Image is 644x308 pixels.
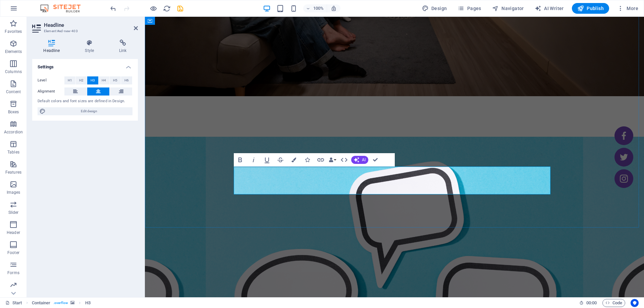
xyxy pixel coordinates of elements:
[489,3,527,14] button: Navigator
[591,300,592,305] span: :
[32,59,138,71] h4: Settings
[109,4,117,12] button: undo
[586,299,597,307] span: 00 00
[5,29,22,34] p: Favorites
[87,76,98,84] button: H3
[301,153,314,167] button: Icons
[74,40,108,54] h4: Style
[338,153,351,167] button: HTML
[6,89,21,95] p: Content
[109,5,117,12] i: Undo: Change distance (Ctrl+Z)
[535,5,564,12] span: AI Writer
[458,5,481,12] span: Pages
[617,5,638,12] span: More
[532,3,567,14] button: AI Writer
[234,153,247,167] button: Bold (Ctrl+B)
[602,299,625,307] button: Code
[44,28,124,34] h3: Element #ed-new-403
[5,49,22,54] p: Elements
[369,153,382,167] button: Confirm (Ctrl+⏎)
[176,4,184,12] button: save
[5,170,21,175] p: Features
[53,299,68,307] span: . overflow
[328,153,337,167] button: Data Bindings
[38,107,132,115] button: Edit design
[32,40,74,54] h4: Headline
[362,158,366,162] span: AI
[303,4,327,12] button: 100%
[614,3,641,14] button: More
[351,156,368,164] button: AI
[48,107,130,115] span: Edit design
[124,76,129,84] span: H6
[64,76,75,84] button: H1
[7,250,19,255] p: Footer
[572,3,609,14] button: Publish
[121,76,132,84] button: H6
[149,4,157,12] button: Click here to leave preview mode and continue editing
[313,4,324,12] h6: 100%
[261,153,273,167] button: Underline (Ctrl+U)
[8,210,19,215] p: Slider
[99,76,110,84] button: H4
[163,4,171,12] button: reload
[32,299,51,307] span: Click to select. Double-click to edit
[422,5,447,12] span: Design
[44,22,138,28] h2: Headline
[5,299,22,307] a: Click to cancel selection. Double-click to open Pages
[38,76,64,84] label: Level
[7,270,19,275] p: Forms
[577,5,604,12] span: Publish
[91,76,95,84] span: H3
[8,109,19,115] p: Boxes
[76,76,87,84] button: H2
[108,40,138,54] h4: Link
[605,299,622,307] span: Code
[85,299,91,307] span: Click to select. Double-click to edit
[7,190,20,195] p: Images
[110,76,121,84] button: H5
[287,153,300,167] button: Colors
[419,3,450,14] button: Design
[113,76,117,84] span: H5
[7,230,20,235] p: Header
[419,3,450,14] div: Design (Ctrl+Alt+Y)
[492,5,524,12] span: Navigator
[274,153,287,167] button: Strikethrough
[176,5,184,12] i: Save (Ctrl+S)
[331,5,337,11] i: On resize automatically adjust zoom level to fit chosen device.
[79,76,84,84] span: H2
[68,76,72,84] span: H1
[38,87,64,96] label: Alignment
[314,153,327,167] button: Link
[5,69,22,74] p: Columns
[631,299,639,307] button: Usercentrics
[70,301,74,305] i: This element contains a background
[32,299,91,307] nav: breadcrumb
[455,3,484,14] button: Pages
[579,299,597,307] h6: Session time
[39,4,89,12] img: Editor Logo
[4,129,23,135] p: Accordion
[7,149,19,155] p: Tables
[38,99,132,104] div: Default colors and font sizes are defined in Design.
[247,153,260,167] button: Italic (Ctrl+I)
[102,76,106,84] span: H4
